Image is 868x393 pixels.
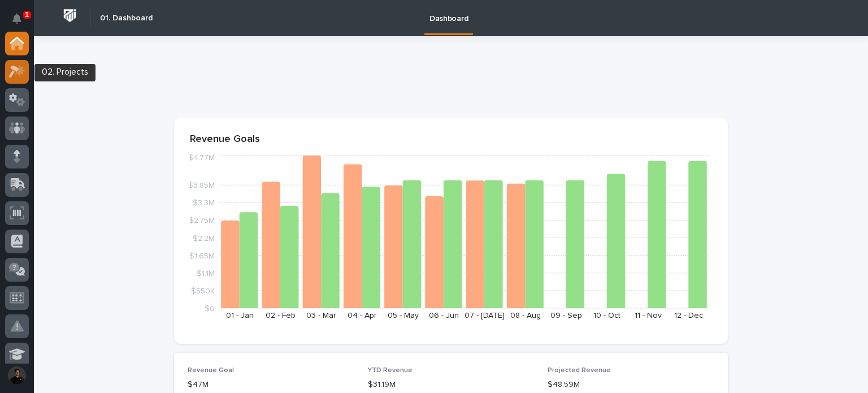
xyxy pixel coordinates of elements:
[510,312,541,319] text: 08 - Aug
[226,312,254,319] text: 01 - Jan
[189,217,215,224] tspan: $2.75M
[191,287,215,295] tspan: $550K
[5,7,29,31] button: Notifications
[674,312,703,319] text: 12 - Dec
[368,367,413,374] span: YTD Revenue
[193,199,215,207] tspan: $3.3M
[100,14,153,23] h2: 01. Dashboard
[197,269,215,277] tspan: $1.1M
[548,367,611,374] span: Projected Revenue
[189,252,215,260] tspan: $1.65M
[550,312,582,319] text: 09 - Sep
[593,312,620,319] text: 10 - Oct
[388,312,419,319] text: 05 - May
[465,312,505,319] text: 07 - [DATE]
[635,312,662,319] text: 11 - Nov
[548,379,714,391] p: $48.59M
[188,154,215,162] tspan: $4.77M
[348,312,377,319] text: 04 - Apr
[368,379,535,391] p: $31.19M
[266,312,296,319] text: 02 - Feb
[14,14,29,32] div: Notifications1
[306,312,336,319] text: 03 - Mar
[193,234,215,242] tspan: $2.2M
[190,133,712,146] p: Revenue Goals
[205,305,215,313] tspan: $0
[188,367,234,374] span: Revenue Goal
[59,5,80,26] img: Workspace Logo
[188,182,215,189] tspan: $3.85M
[188,379,354,391] p: $47M
[5,364,29,387] button: users-avatar
[25,11,29,19] p: 1
[429,312,459,319] text: 06 - Jun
